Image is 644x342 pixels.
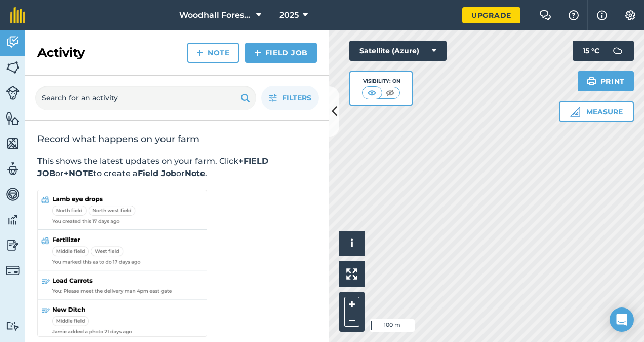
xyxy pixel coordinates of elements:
img: svg+xml;base64,PHN2ZyB4bWxucz0iaHR0cDovL3d3dy53My5vcmcvMjAwMC9zdmciIHdpZHRoPSIxNCIgaGVpZ2h0PSIyNC... [196,47,204,59]
span: Woodhall Forestry [179,9,252,21]
button: Print [578,71,634,91]
img: svg+xml;base64,PHN2ZyB4bWxucz0iaHR0cDovL3d3dy53My5vcmcvMjAwMC9zdmciIHdpZHRoPSI1MCIgaGVpZ2h0PSI0MC... [384,88,396,98]
img: svg+xml;base64,PHN2ZyB4bWxucz0iaHR0cDovL3d3dy53My5vcmcvMjAwMC9zdmciIHdpZHRoPSIxNCIgaGVpZ2h0PSIyNC... [254,47,261,59]
a: Note [187,43,239,63]
img: svg+xml;base64,PHN2ZyB4bWxucz0iaHR0cDovL3d3dy53My5vcmcvMjAwMC9zdmciIHdpZHRoPSI1NiIgaGVpZ2h0PSI2MC... [6,111,20,126]
strong: Field Job [138,168,176,178]
img: svg+xml;base64,PD94bWwgdmVyc2lvbj0iMS4wIiBlbmNvZGluZz0idXRmLTgiPz4KPCEtLSBHZW5lcmF0b3I6IEFkb2JlIE... [6,263,20,278]
img: svg+xml;base64,PHN2ZyB4bWxucz0iaHR0cDovL3d3dy53My5vcmcvMjAwMC9zdmciIHdpZHRoPSI1NiIgaGVpZ2h0PSI2MC... [6,136,20,151]
img: svg+xml;base64,PD94bWwgdmVyc2lvbj0iMS4wIiBlbmNvZGluZz0idXRmLTgiPz4KPCEtLSBHZW5lcmF0b3I6IEFkb2JlIE... [6,35,20,50]
img: svg+xml;base64,PD94bWwgdmVyc2lvbj0iMS4wIiBlbmNvZGluZz0idXRmLTgiPz4KPCEtLSBHZW5lcmF0b3I6IEFkb2JlIE... [608,41,628,61]
img: svg+xml;base64,PD94bWwgdmVyc2lvbj0iMS4wIiBlbmNvZGluZz0idXRmLTgiPz4KPCEtLSBHZW5lcmF0b3I6IEFkb2JlIE... [6,321,20,331]
span: Filters [282,92,311,104]
img: Two speech bubbles overlapping with the left bubble in the forefront [539,10,551,20]
img: svg+xml;base64,PD94bWwgdmVyc2lvbj0iMS4wIiBlbmNvZGluZz0idXRmLTgiPz4KPCEtLSBHZW5lcmF0b3I6IEFkb2JlIE... [6,161,20,177]
img: svg+xml;base64,PHN2ZyB4bWxucz0iaHR0cDovL3d3dy53My5vcmcvMjAwMC9zdmciIHdpZHRoPSI1NiIgaGVpZ2h0PSI2MC... [6,60,20,75]
img: Four arrows, one pointing top left, one top right, one bottom right and the last bottom left [346,268,357,280]
strong: Note [185,168,205,178]
p: This shows the latest updates on your farm. Click or to create a or . [37,155,317,180]
img: A question mark icon [568,10,580,20]
a: Field Job [245,43,317,63]
img: svg+xml;base64,PHN2ZyB4bWxucz0iaHR0cDovL3d3dy53My5vcmcvMjAwMC9zdmciIHdpZHRoPSI1MCIgaGVpZ2h0PSI0MC... [366,88,378,98]
img: svg+xml;base64,PHN2ZyB4bWxucz0iaHR0cDovL3d3dy53My5vcmcvMjAwMC9zdmciIHdpZHRoPSIxNyIgaGVpZ2h0PSIxNy... [597,9,607,21]
img: svg+xml;base64,PD94bWwgdmVyc2lvbj0iMS4wIiBlbmNvZGluZz0idXRmLTgiPz4KPCEtLSBHZW5lcmF0b3I6IEFkb2JlIE... [6,237,20,253]
span: i [350,237,353,250]
img: fieldmargin Logo [10,7,25,23]
img: svg+xml;base64,PD94bWwgdmVyc2lvbj0iMS4wIiBlbmNvZGluZz0idXRmLTgiPz4KPCEtLSBHZW5lcmF0b3I6IEFkb2JlIE... [6,86,20,100]
strong: +NOTE [64,168,93,178]
div: Open Intercom Messenger [610,307,634,332]
img: svg+xml;base64,PHN2ZyB4bWxucz0iaHR0cDovL3d3dy53My5vcmcvMjAwMC9zdmciIHdpZHRoPSIxOSIgaGVpZ2h0PSIyNC... [587,75,596,87]
h2: Record what happens on your farm [37,133,317,145]
button: Filters [261,86,319,110]
button: 15 °C [573,41,634,61]
img: A cog icon [624,10,636,20]
button: – [344,312,359,327]
button: Measure [559,101,634,122]
button: + [344,297,359,312]
img: Ruler icon [570,107,580,117]
img: svg+xml;base64,PD94bWwgdmVyc2lvbj0iMS4wIiBlbmNvZGluZz0idXRmLTgiPz4KPCEtLSBHZW5lcmF0b3I6IEFkb2JlIE... [6,212,20,227]
span: 2025 [279,9,299,21]
input: Search for an activity [35,86,256,110]
span: 15 ° C [583,41,599,61]
button: i [339,231,365,256]
h2: Activity [37,45,85,61]
button: Satellite (Azure) [349,41,447,61]
img: svg+xml;base64,PD94bWwgdmVyc2lvbj0iMS4wIiBlbmNvZGluZz0idXRmLTgiPz4KPCEtLSBHZW5lcmF0b3I6IEFkb2JlIE... [6,187,20,202]
img: svg+xml;base64,PHN2ZyB4bWxucz0iaHR0cDovL3d3dy53My5vcmcvMjAwMC9zdmciIHdpZHRoPSIxOSIgaGVpZ2h0PSIyNC... [240,92,250,104]
div: Visibility: On [362,77,400,85]
a: Upgrade [462,7,520,23]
